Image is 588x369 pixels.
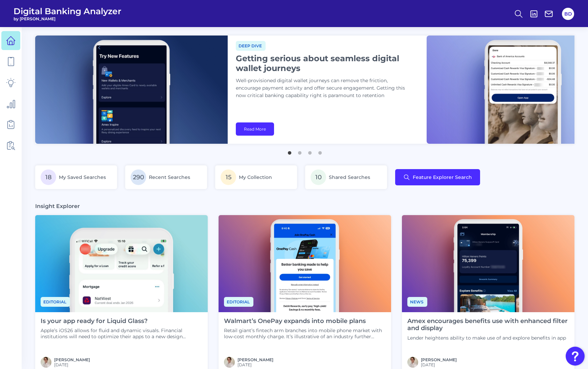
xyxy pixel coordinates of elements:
[41,318,202,325] h4: Is your app ready for Liquid Glass?
[35,215,208,312] img: Editorial - Phone Zoom In.png
[407,357,418,368] img: MIchael McCaw
[413,175,472,180] span: Feature Explorer Search
[54,357,90,362] a: [PERSON_NAME]
[35,203,80,210] h3: Insight Explorer
[236,42,266,49] a: Deep dive
[41,298,70,305] a: Editorial
[238,362,273,367] span: [DATE]
[149,174,190,180] span: Recent Searches
[41,169,56,185] span: 18
[224,297,253,307] span: Editorial
[421,357,457,362] a: [PERSON_NAME]
[35,36,228,144] img: bannerImg
[562,8,574,20] button: BD
[566,347,585,366] button: Open Resource Center
[215,165,297,189] a: 15My Collection
[14,6,121,16] span: Digital Banking Analyzer
[236,77,405,99] p: Well-provisioned digital wallet journeys can remove the friction, encourage payment activity and ...
[219,215,391,312] img: News - Phone (3).png
[238,357,273,362] a: [PERSON_NAME]
[224,327,386,340] p: Retail giant’s fintech arm branches into mobile phone market with low-cost monthly charge. It’s i...
[236,122,274,136] a: Read More
[14,16,121,21] span: by [PERSON_NAME]
[402,215,574,312] img: News - Phone (4).png
[41,297,70,307] span: Editorial
[407,335,569,341] p: Lender heightens ability to make use of and explore benefits in app
[296,148,303,155] button: 2
[131,169,146,185] span: 290
[407,297,427,307] span: News
[54,362,90,367] span: [DATE]
[224,318,386,325] h4: Walmart’s OnePay expands into mobile plans
[224,357,235,368] img: MIchael McCaw
[286,148,293,155] button: 1
[35,165,117,189] a: 18My Saved Searches
[224,298,253,305] a: Editorial
[125,165,207,189] a: 290Recent Searches
[236,41,266,51] span: Deep dive
[317,148,323,155] button: 4
[239,174,272,180] span: My Collection
[307,148,313,155] button: 3
[421,362,457,367] span: [DATE]
[407,298,427,305] a: News
[41,357,51,368] img: MIchael McCaw
[395,169,480,185] button: Feature Explorer Search
[311,169,326,185] span: 10
[221,169,236,185] span: 15
[407,318,569,332] h4: Amex encourages benefits use with enhanced filter and display
[236,53,405,73] h1: Getting serious about seamless digital wallet journeys
[41,327,202,340] p: Apple’s iOS26 allows for fluid and dynamic visuals. Financial institutions will need to optimize ...
[59,174,106,180] span: My Saved Searches
[305,165,387,189] a: 10Shared Searches
[329,174,370,180] span: Shared Searches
